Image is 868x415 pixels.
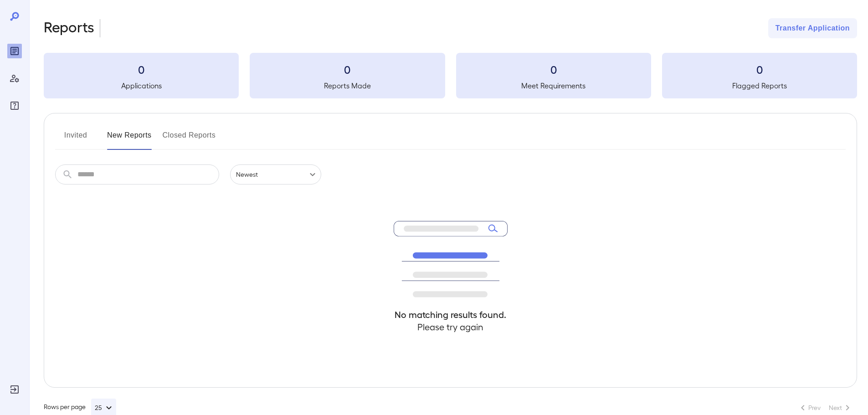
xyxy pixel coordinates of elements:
[44,62,239,77] h3: 0
[793,400,857,415] nav: pagination navigation
[662,62,857,77] h3: 0
[44,18,94,38] h2: Reports
[394,308,508,321] h4: No matching results found.
[250,80,445,91] h5: Reports Made
[107,128,152,150] button: New Reports
[7,44,22,58] div: Reports
[456,80,651,91] h5: Meet Requirements
[394,321,508,333] h4: Please try again
[230,164,321,184] div: Newest
[163,128,216,150] button: Closed Reports
[768,18,857,38] button: Transfer Application
[456,62,651,77] h3: 0
[7,382,22,397] div: Log Out
[250,62,445,77] h3: 0
[7,71,22,86] div: Manage Users
[44,80,239,91] h5: Applications
[44,53,857,98] summary: 0Applications0Reports Made0Meet Requirements0Flagged Reports
[662,80,857,91] h5: Flagged Reports
[7,98,22,113] div: FAQ
[55,128,96,150] button: Invited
